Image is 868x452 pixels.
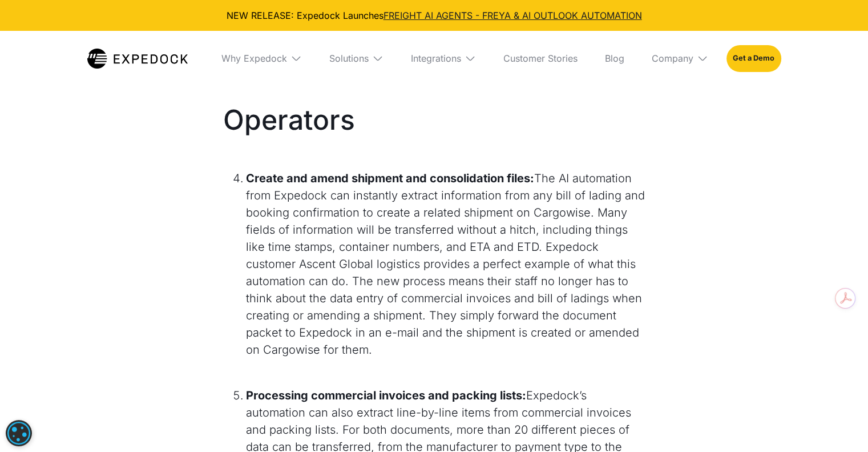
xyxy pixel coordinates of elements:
a: Blog [596,31,633,86]
a: Get a Demo [726,45,781,71]
li: The AI automation from Expedock can instantly extract information from any bill of lading and boo... [246,170,645,358]
iframe: Chat Widget [811,397,868,452]
p: ‍ [223,370,645,387]
p: ‍ [223,86,645,103]
div: Solutions [320,31,393,86]
strong: Create and amend shipment and consolidation files: [246,171,534,185]
h2: Operators [223,103,645,169]
div: Why Expedock [212,31,311,86]
a: Customer Stories [494,31,587,86]
div: Solutions [329,53,369,64]
div: Integrations [411,53,461,64]
div: Why Expedock [221,53,287,64]
div: Company [652,53,693,64]
div: NEW RELEASE: Expedock Launches [9,9,859,22]
a: FREIGHT AI AGENTS - FREYA & AI OUTLOOK AUTOMATION [383,10,642,21]
strong: Processing commercial invoices and packing lists: [246,389,526,402]
div: Company [643,31,717,86]
div: Integrations [402,31,485,86]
